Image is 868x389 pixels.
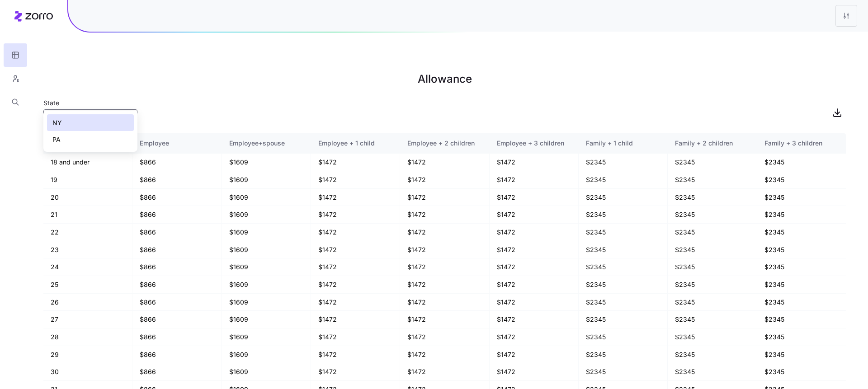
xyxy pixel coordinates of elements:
[43,189,132,206] td: 20
[400,154,489,171] td: $1472
[579,241,668,259] td: $2345
[490,311,579,328] td: $1472
[668,154,757,171] td: $2345
[52,118,62,128] span: NY
[400,346,489,364] td: $1472
[132,294,222,311] td: $866
[222,311,311,328] td: $1609
[490,224,579,241] td: $1472
[132,363,222,381] td: $866
[132,171,222,189] td: $866
[43,224,132,241] td: 22
[764,138,839,148] div: Family + 3 children
[222,328,311,346] td: $1609
[400,363,489,381] td: $1472
[311,171,400,189] td: $1472
[490,258,579,276] td: $1472
[579,346,668,364] td: $2345
[222,258,311,276] td: $1609
[668,206,757,224] td: $2345
[490,206,579,224] td: $1472
[579,171,668,189] td: $2345
[668,276,757,294] td: $2345
[311,224,400,241] td: $1472
[579,206,668,224] td: $2345
[400,294,489,311] td: $1472
[132,258,222,276] td: $866
[311,206,400,224] td: $1472
[43,258,132,276] td: 24
[222,363,311,381] td: $1609
[490,241,579,259] td: $1472
[43,154,132,171] td: 18 and under
[132,154,222,171] td: $866
[490,346,579,364] td: $1472
[43,363,132,381] td: 30
[222,154,311,171] td: $1609
[311,294,400,311] td: $1472
[311,258,400,276] td: $1472
[311,276,400,294] td: $1472
[222,206,311,224] td: $1609
[400,189,489,206] td: $1472
[579,294,668,311] td: $2345
[668,224,757,241] td: $2345
[490,171,579,189] td: $1472
[579,276,668,294] td: $2345
[43,98,59,108] label: State
[43,171,132,189] td: 19
[579,311,668,328] td: $2345
[400,311,489,328] td: $1472
[318,138,392,148] div: Employee + 1 child
[43,241,132,259] td: 23
[579,224,668,241] td: $2345
[668,346,757,364] td: $2345
[579,363,668,381] td: $2345
[132,241,222,259] td: $866
[132,328,222,346] td: $866
[757,258,846,276] td: $2345
[43,206,132,224] td: 21
[757,206,846,224] td: $2345
[668,241,757,259] td: $2345
[311,154,400,171] td: $1472
[497,138,571,148] div: Employee + 3 children
[490,154,579,171] td: $1472
[757,294,846,311] td: $2345
[757,189,846,206] td: $2345
[579,258,668,276] td: $2345
[757,154,846,171] td: $2345
[43,68,846,90] h1: Allowance
[132,189,222,206] td: $866
[43,276,132,294] td: 25
[400,328,489,346] td: $1472
[222,189,311,206] td: $1609
[311,189,400,206] td: $1472
[132,206,222,224] td: $866
[668,294,757,311] td: $2345
[757,346,846,364] td: $2345
[490,328,579,346] td: $1472
[43,311,132,328] td: 27
[400,258,489,276] td: $1472
[675,138,749,148] div: Family + 2 children
[757,241,846,259] td: $2345
[222,346,311,364] td: $1609
[757,276,846,294] td: $2345
[43,346,132,364] td: 29
[311,328,400,346] td: $1472
[586,138,660,148] div: Family + 1 child
[668,189,757,206] td: $2345
[407,138,481,148] div: Employee + 2 children
[222,241,311,259] td: $1609
[400,241,489,259] td: $1472
[490,276,579,294] td: $1472
[579,189,668,206] td: $2345
[43,328,132,346] td: 28
[668,363,757,381] td: $2345
[400,224,489,241] td: $1472
[311,311,400,328] td: $1472
[757,171,846,189] td: $2345
[132,276,222,294] td: $866
[579,328,668,346] td: $2345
